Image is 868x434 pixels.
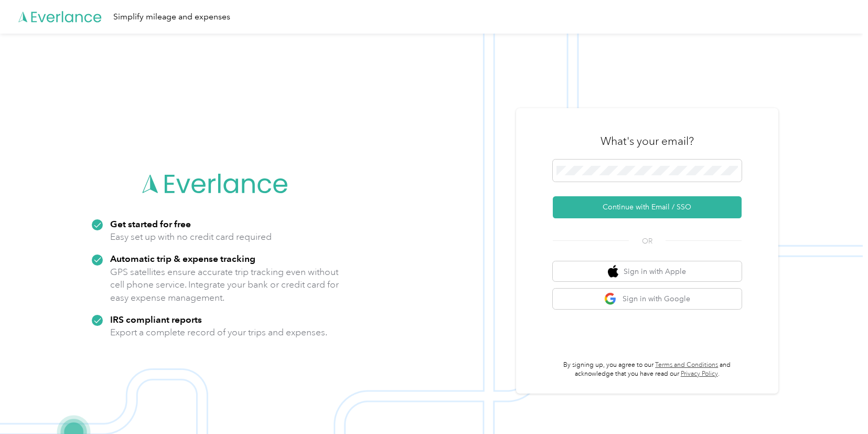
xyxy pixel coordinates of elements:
[655,361,718,369] a: Terms and Conditions
[604,292,617,305] img: google logo
[110,326,327,339] p: Export a complete record of your trips and expenses.
[113,10,230,24] div: Simplify mileage and expenses
[553,361,742,379] p: By signing up, you agree to our and acknowledge that you have read our .
[553,289,742,309] button: google logoSign in with Google
[553,196,742,218] button: Continue with Email / SSO
[110,314,202,325] strong: IRS compliant reports
[629,236,666,247] span: OR
[110,266,339,304] p: GPS satellites ensure accurate trip tracking even without cell phone service. Integrate your bank...
[110,253,255,264] strong: Automatic trip & expense tracking
[110,218,191,229] strong: Get started for free
[601,134,694,149] h3: What's your email?
[110,230,272,244] p: Easy set up with no credit card required
[681,370,718,378] a: Privacy Policy
[608,265,618,278] img: apple logo
[553,261,742,282] button: apple logoSign in with Apple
